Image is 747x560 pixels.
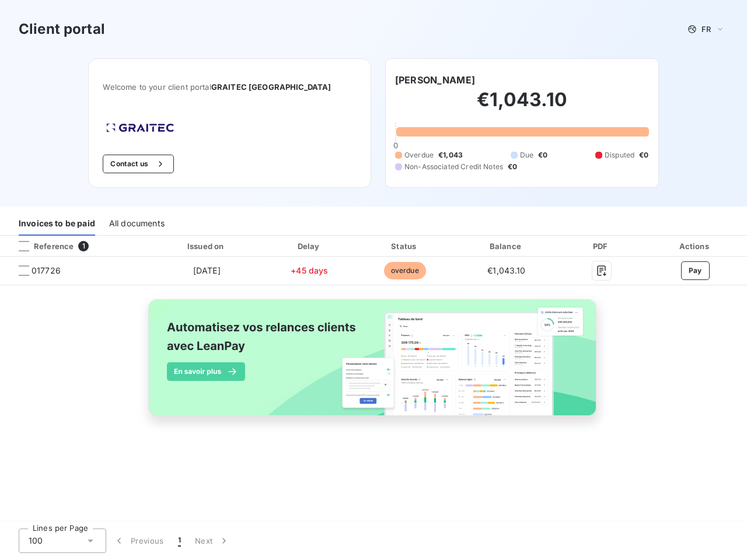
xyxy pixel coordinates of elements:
[193,265,221,275] span: [DATE]
[9,241,74,251] div: Reference
[103,155,173,173] button: Contact us
[639,150,648,160] span: €0
[103,120,177,136] img: Company logo
[19,19,105,40] h3: Client portal
[681,261,710,280] button: Pay
[456,240,557,252] div: Balance
[153,240,260,252] div: Issued on
[178,535,181,547] span: 1
[265,240,354,252] div: Delay
[701,24,711,34] span: FR
[487,265,525,275] span: €1,043.10
[404,150,434,160] span: Overdue
[106,528,171,553] button: Previous
[171,528,188,553] button: 1
[78,241,89,251] span: 1
[384,262,426,279] span: overdue
[562,240,641,252] div: PDF
[109,211,165,236] div: All documents
[538,150,547,160] span: €0
[291,265,328,275] span: +45 days
[508,162,517,172] span: €0
[211,82,331,92] span: GRAITEC [GEOGRAPHIC_DATA]
[138,292,609,436] img: banner
[358,240,451,252] div: Status
[19,211,95,236] div: Invoices to be paid
[395,73,475,87] h6: [PERSON_NAME]
[188,528,237,553] button: Next
[103,82,357,92] span: Welcome to your client portal
[605,150,634,160] span: Disputed
[438,150,463,160] span: €1,043
[520,150,533,160] span: Due
[404,162,503,172] span: Non-Associated Credit Notes
[393,141,398,150] span: 0
[645,240,745,252] div: Actions
[395,88,649,123] h2: €1,043.10
[32,265,61,276] span: 017726
[29,535,43,547] span: 100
